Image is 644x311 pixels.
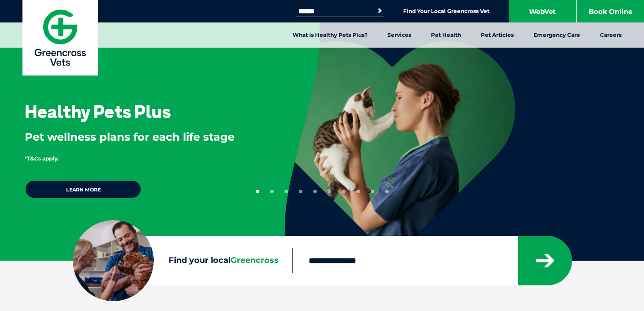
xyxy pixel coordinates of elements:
[25,180,142,199] a: Learn more
[356,190,360,193] button: 8 of 10
[421,22,471,48] a: Pet Health
[25,155,59,162] span: *T&Cs apply.
[313,190,317,193] button: 5 of 10
[328,190,331,193] button: 6 of 10
[342,190,346,193] button: 7 of 10
[283,22,378,48] a: What is Healthy Pets Plus?
[375,6,384,15] button: Search
[385,190,389,193] button: 10 of 10
[590,22,631,48] a: Careers
[403,8,489,15] a: Find Your Local Greencross Vet
[25,129,255,145] p: Pet wellness plans for each life stage
[25,102,171,120] h3: Healthy Pets Plus
[299,190,302,193] button: 4 of 10
[471,22,524,48] a: Pet Articles
[378,22,421,48] a: Services
[524,22,590,48] a: Emergency Care
[270,190,274,193] button: 2 of 10
[256,190,259,193] button: 1 of 10
[371,190,374,193] button: 9 of 10
[284,190,288,193] button: 3 of 10
[231,255,279,265] span: Greencross
[73,254,292,267] label: Find your local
